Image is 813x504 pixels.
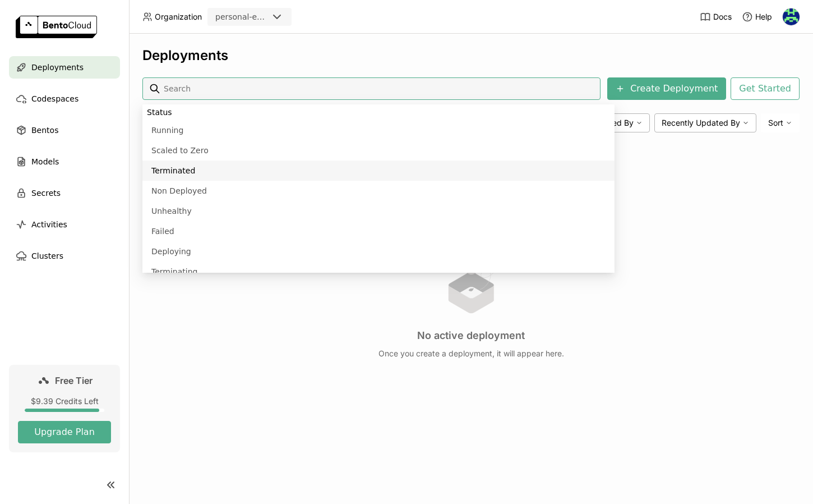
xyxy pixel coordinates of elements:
[9,119,120,141] a: Bentos
[585,113,650,132] div: Created By
[142,262,615,282] li: Terminating
[31,186,61,200] span: Secrets
[18,396,111,406] div: $9.39 Credits Left
[142,161,615,181] li: Terminated
[142,221,615,241] li: Failed
[731,77,800,100] button: Get Started
[662,118,740,128] span: Recently Updated By
[429,231,513,316] img: no results
[142,201,615,221] li: Unhealthy
[215,11,268,22] div: personal-exploration
[783,8,800,25] img: Indra Nugraha
[31,218,67,231] span: Activities
[31,61,84,74] span: Deployments
[142,104,615,120] li: Status
[269,12,270,23] input: Selected personal-exploration.
[607,77,726,100] button: Create Deployment
[31,249,63,263] span: Clusters
[142,140,615,161] li: Scaled to Zero
[9,88,120,110] a: Codespaces
[378,349,564,359] p: Once you create a deployment, it will appear here.
[31,92,78,106] span: Codespaces
[417,329,525,342] h3: No active deployment
[142,104,615,273] ul: Menu
[9,213,120,236] a: Activities
[9,182,120,204] a: Secrets
[155,12,202,22] span: Organization
[654,113,756,132] div: Recently Updated By
[18,421,111,443] button: Upgrade Plan
[142,241,615,262] li: Deploying
[700,11,732,22] a: Docs
[9,56,120,79] a: Deployments
[31,123,58,137] span: Bentos
[9,245,120,267] a: Clusters
[9,365,120,452] a: Free Tier$9.39 Credits LeftUpgrade Plan
[163,80,596,98] input: Search
[142,120,615,140] li: Running
[9,150,120,173] a: Models
[31,155,59,168] span: Models
[55,375,93,386] span: Free Tier
[768,118,783,128] span: Sort
[142,47,800,64] div: Deployments
[742,11,772,22] div: Help
[761,113,800,132] div: Sort
[755,12,772,22] span: Help
[16,16,97,38] img: logo
[142,181,615,201] li: Non Deployed
[713,12,732,22] span: Docs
